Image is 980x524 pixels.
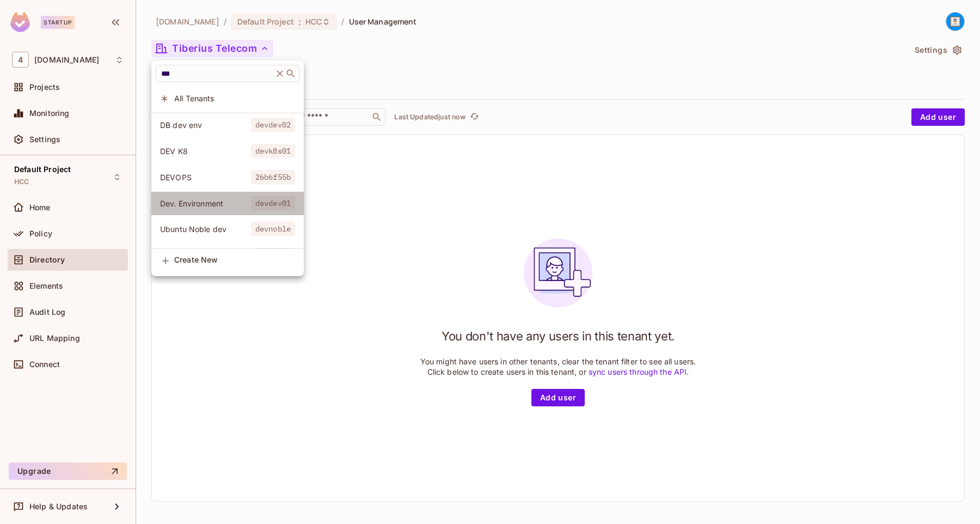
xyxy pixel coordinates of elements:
span: devdev01 [251,196,295,210]
div: Show only users with a role in this tenant: Dev. Environment [151,192,304,215]
div: Show only users with a role in this tenant: DEVOPS [151,166,304,189]
span: voipdev [255,248,295,262]
span: DEV K8 [160,146,251,156]
span: All Tenants [174,93,295,103]
div: Show only users with a role in this tenant: DB dev env [151,113,304,137]
span: Ubuntu Noble dev [160,224,251,234]
span: DB dev env [160,120,251,130]
span: devdev02 [251,118,295,132]
span: devnoble [251,222,295,236]
span: 26b6f55b [251,170,295,184]
span: Create New [174,255,295,264]
div: Show only users with a role in this tenant: VOIPDEV [151,243,304,267]
span: DEVOPS [160,172,251,182]
span: Dev. Environment [160,198,251,209]
div: Show only users with a role in this tenant: DEV K8 [151,139,304,163]
div: Show only users with a role in this tenant: Ubuntu Noble dev [151,217,304,241]
span: devk8s01 [251,144,295,158]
